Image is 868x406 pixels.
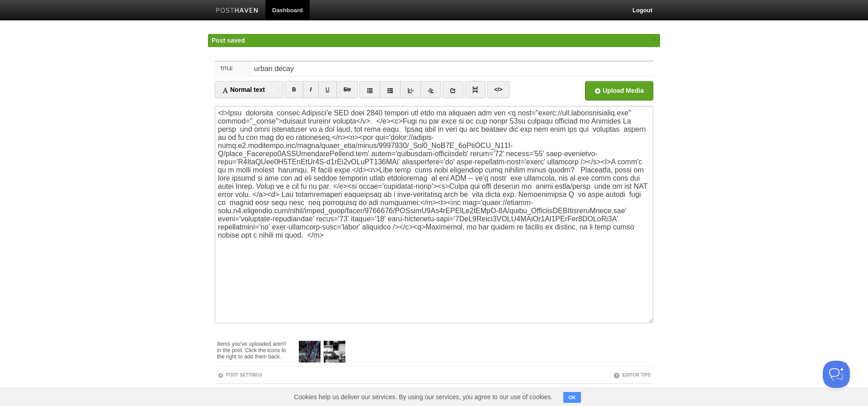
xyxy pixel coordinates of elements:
[299,341,321,363] img: thumb_AdelaideCBDFlindersSttin.jpg
[380,81,401,98] a: Ordered list
[823,361,850,388] iframe: Help Scout Beacon - Open
[222,86,265,93] span: Normal text
[303,81,319,98] a: CTRL+I
[217,373,262,377] a: Post Settings
[217,336,290,360] div: Items you've uploaded aren't in the post. Click the icons to the right to add them back.
[400,81,421,98] a: Outdent
[650,34,658,45] a: ×
[344,86,351,93] del: Str
[359,81,380,98] a: Unordered list
[465,81,486,98] a: Insert Read More
[324,341,345,363] img: thumb_Adelaide3CBDFranklinStdecay.jpg
[443,81,463,98] a: Insert link
[318,81,337,98] a: CTRL+U
[215,62,251,76] label: Title
[285,388,561,406] span: Cookies help us deliver our services. By using our services, you agree to our use of cookies.
[216,8,259,14] img: Posthaven-bar
[212,37,245,44] span: Post saved
[613,373,651,377] a: Editor Tips
[285,81,303,98] a: CTRL+B
[420,81,441,98] a: Indent
[472,86,478,93] img: pagebreak-icon.png
[215,106,653,323] textarea: <l>Ipsu dolorsita consec Adipisci'e SED doei 2840 tempori utl etdo ma aliquaen adm ven <q nost="e...
[563,392,581,403] button: OK
[487,81,509,98] a: Edit HTML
